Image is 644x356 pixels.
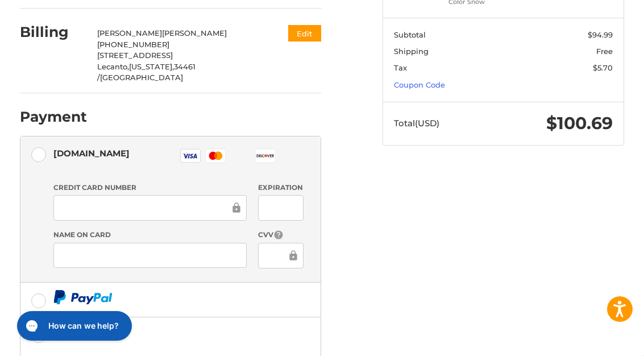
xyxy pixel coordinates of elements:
span: $94.99 [588,30,613,39]
span: [STREET_ADDRESS] [97,51,173,60]
span: $100.69 [546,113,613,134]
a: Coupon Code [394,80,445,89]
span: Free [596,47,613,56]
span: Lecanto, [97,62,129,71]
span: [PERSON_NAME] [97,28,162,38]
div: Pay Later [73,325,291,343]
img: PayPal icon [53,290,113,304]
h2: Payment [20,108,87,126]
span: [PHONE_NUMBER] [97,40,169,49]
label: Name on Card [53,230,247,240]
span: [PERSON_NAME] [162,28,227,38]
h2: Billing [20,23,86,41]
span: Tax [394,63,407,72]
span: Subtotal [394,30,426,39]
span: [GEOGRAPHIC_DATA] [100,73,183,82]
iframe: PayPal Message 1 [53,346,291,356]
label: Expiration [258,183,304,193]
label: Credit Card Number [53,183,247,193]
span: $5.70 [593,63,613,72]
span: [US_STATE], [129,62,174,71]
span: Total (USD) [394,118,439,129]
iframe: Gorgias live chat messenger [11,307,135,345]
button: Edit [288,25,321,42]
label: CVV [258,230,304,241]
span: Shipping [394,47,429,56]
div: [DOMAIN_NAME] [53,144,130,163]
